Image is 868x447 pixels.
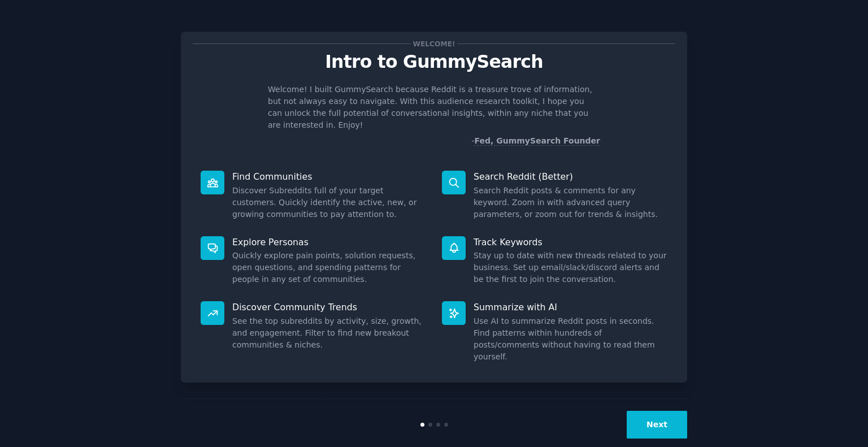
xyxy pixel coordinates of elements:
div: - [471,135,600,147]
p: Discover Community Trends [232,301,426,313]
p: Welcome! I built GummySearch because Reddit is a treasure trove of information, but not always ea... [268,84,600,131]
p: Summarize with AI [474,301,667,313]
p: Track Keywords [474,236,667,248]
p: Find Communities [232,171,426,183]
p: Explore Personas [232,236,426,248]
span: Welcome! [411,38,457,50]
button: Next [627,411,687,439]
dd: Use AI to summarize Reddit posts in seconds. Find patterns within hundreds of posts/comments with... [474,315,667,363]
a: Fed, GummySearch Founder [474,136,600,146]
dd: Stay up to date with new threads related to your business. Set up email/slack/discord alerts and ... [474,250,667,285]
p: Search Reddit (Better) [474,171,667,183]
p: Intro to GummySearch [193,52,675,72]
dd: Quickly explore pain points, solution requests, open questions, and spending patterns for people ... [232,250,426,285]
dd: Search Reddit posts & comments for any keyword. Zoom in with advanced query parameters, or zoom o... [474,185,667,220]
dd: Discover Subreddits full of your target customers. Quickly identify the active, new, or growing c... [232,185,426,220]
dd: See the top subreddits by activity, size, growth, and engagement. Filter to find new breakout com... [232,315,426,351]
